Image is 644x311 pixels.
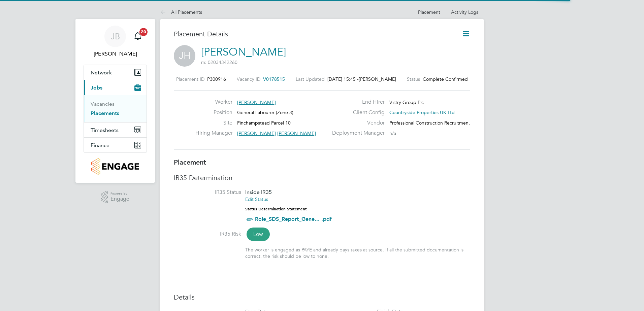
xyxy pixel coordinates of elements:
[195,99,232,106] label: Worker
[237,109,293,115] span: General Labourer (Zone 3)
[328,99,385,106] label: End Hirer
[328,109,385,116] label: Client Config
[110,196,129,202] span: Engage
[389,99,424,105] span: Vistry Group Plc
[237,99,276,105] span: [PERSON_NAME]
[255,216,332,222] a: Role_SDS_Report_Gene... .pdf
[176,76,204,82] label: Placement ID
[277,130,316,136] span: [PERSON_NAME]
[91,69,112,76] span: Network
[423,76,444,82] span: Complete
[91,110,119,116] a: Placements
[451,9,478,15] a: Activity Logs
[245,189,272,195] span: Inside IR35
[389,120,473,126] span: Professional Construction Recruitmen…
[174,173,470,182] h3: IR35 Determination
[111,32,120,41] span: JB
[389,130,396,136] span: n/a
[174,45,195,67] span: JH
[328,130,385,137] label: Deployment Manager
[160,9,202,15] a: All Placements
[174,158,206,166] b: Placement
[84,95,147,122] div: Jobs
[84,138,147,152] button: Finance
[328,119,385,127] label: Vendor
[84,80,147,95] button: Jobs
[174,293,470,302] h3: Details
[84,65,147,80] button: Network
[84,158,147,175] a: Go to home page
[195,109,232,116] label: Position
[445,76,468,82] span: Confirmed
[201,59,237,65] span: m: 02034342260
[389,109,455,115] span: Countryside Properties UK Ltd
[174,189,241,196] label: IR35 Status
[207,76,226,82] span: P300916
[418,9,440,15] a: Placement
[237,76,260,82] label: Vacancy ID
[84,26,147,58] a: JB[PERSON_NAME]
[263,76,285,82] span: V0178515
[84,50,147,58] span: Jonathan Blake
[237,120,291,126] span: Finchampstead Parcel 10
[131,26,144,47] a: 20
[247,228,270,241] span: Low
[195,130,232,137] label: Hiring Manager
[84,123,147,137] button: Timesheets
[91,84,102,91] span: Jobs
[245,196,268,202] a: Edit Status
[201,45,286,59] a: [PERSON_NAME]
[407,76,420,82] label: Status
[91,101,115,107] a: Vacancies
[91,142,109,148] span: Finance
[101,191,130,204] a: Powered byEngage
[296,76,325,82] label: Last Updated
[359,76,396,82] span: [PERSON_NAME]
[110,191,129,197] span: Powered by
[237,130,276,136] span: [PERSON_NAME]
[139,28,148,36] span: 20
[327,76,359,82] span: [DATE] 15:45 -
[91,127,119,133] span: Timesheets
[245,247,470,259] div: The worker is engaged as PAYE and already pays taxes at source. If all the submitted documentatio...
[75,19,155,183] nav: Main navigation
[91,158,139,175] img: countryside-properties-logo-retina.png
[195,119,232,127] label: Site
[174,231,241,238] label: IR35 Risk
[245,207,307,211] strong: Status Determination Statement
[174,30,447,38] h3: Placement Details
